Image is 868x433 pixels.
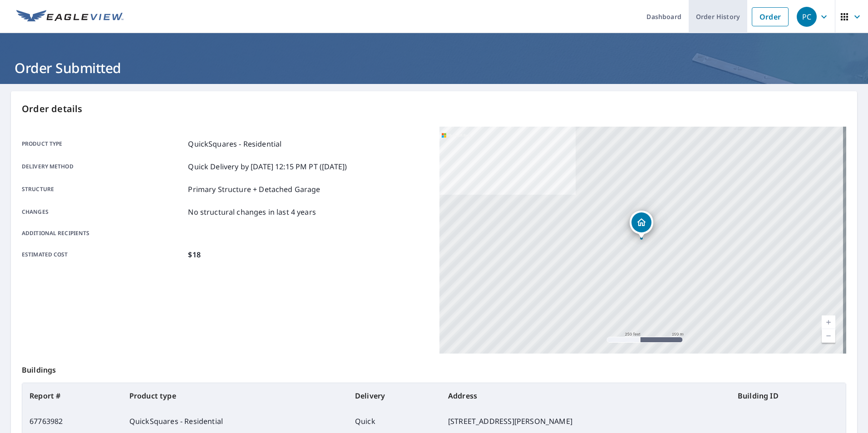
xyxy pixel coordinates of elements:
h1: Order Submitted [11,59,857,77]
div: PC [797,7,817,27]
p: Quick Delivery by [DATE] 12:15 PM PT ([DATE]) [188,161,347,172]
th: Building ID [730,383,846,408]
img: EV Logo [16,10,123,24]
div: Dropped pin, building 1, Residential property, 10550 Glen Lakes Dr Estero, FL 34135 [630,211,653,239]
p: Order details [22,102,846,116]
p: Buildings [22,354,846,383]
p: Product type [22,138,184,149]
p: Structure [22,184,184,195]
p: Delivery method [22,161,184,172]
th: Delivery [348,383,441,408]
p: Primary Structure + Detached Garage [188,184,320,195]
p: Changes [22,207,184,217]
p: QuickSquares - Residential [188,138,281,149]
th: Product type [122,383,348,408]
th: Report # [22,383,122,408]
a: Order [752,7,789,26]
a: Current Level 17, Zoom Out [822,329,835,343]
p: Estimated cost [22,249,184,260]
p: $18 [188,249,200,260]
th: Address [441,383,730,408]
p: No structural changes in last 4 years [188,207,316,217]
a: Current Level 17, Zoom In [822,315,835,329]
p: Additional recipients [22,229,184,237]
